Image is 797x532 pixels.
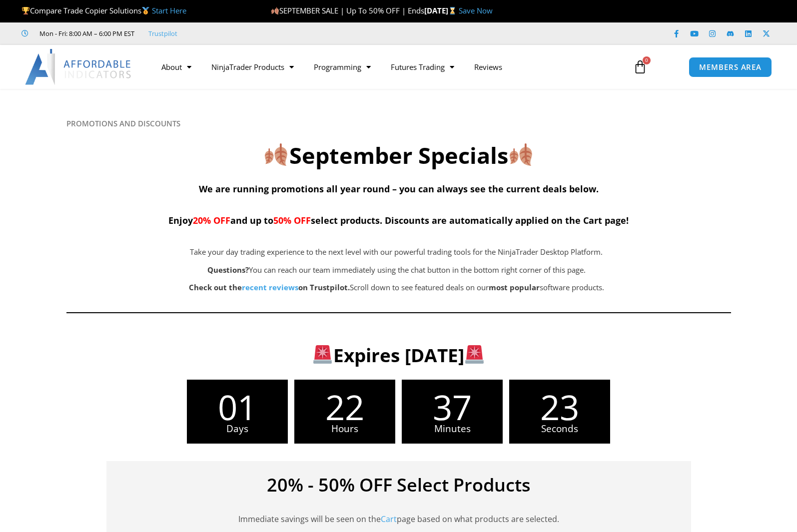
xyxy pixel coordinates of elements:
[190,247,603,257] span: Take your day trading experience to the next level with our powerful trading tools for the NinjaT...
[21,5,186,15] span: Compare Trade Copier Solutions
[402,390,503,424] span: 37
[294,424,395,434] span: Hours
[689,57,772,77] a: MEMBERS AREA
[459,5,493,15] a: Save Now
[121,499,676,526] p: Immediate savings will be seen on the page based on what products are selected.
[449,7,456,14] img: ⌛
[187,390,288,424] span: 01
[37,27,134,39] span: Mon - Fri: 8:00 AM – 6:00 PM EST
[168,214,629,226] span: Enjoy and up to select products. Discounts are automatically applied on the Cart page!
[187,424,288,434] span: Days
[271,5,424,15] span: SEPTEMBER SALE | Up To 50% OFF | Ends
[189,282,350,292] strong: Check out the on Trustpilot.
[116,281,677,295] p: Scroll down to see featured deals on our software products.
[510,143,532,166] img: 🍂
[151,55,201,78] a: About
[121,476,676,494] h4: 20% - 50% OFF Select Products
[509,424,610,434] span: Seconds
[152,5,186,15] a: Start Here
[148,27,177,39] a: Trustpilot
[381,55,464,78] a: Futures Trading
[304,55,381,78] a: Programming
[116,263,677,277] p: You can reach our team immediately using the chat button in the bottom right corner of this page.
[207,265,249,275] strong: Questions?
[199,183,599,195] span: We are running promotions all year round – you can always see the current deals below.
[294,390,395,424] span: 22
[699,63,762,71] span: MEMBERS AREA
[381,514,397,525] a: Cart
[265,143,287,166] img: 🍂
[142,7,149,14] img: 🥇
[618,52,662,81] a: 0
[271,7,279,14] img: 🍂
[66,141,731,170] h2: September Specials
[273,214,311,226] span: 50% OFF
[313,345,332,364] img: 🚨
[201,55,304,78] a: NinjaTrader Products
[465,345,484,364] img: 🚨
[509,390,610,424] span: 23
[25,49,132,85] img: LogoAI | Affordable Indicators – NinjaTrader
[643,56,651,64] span: 0
[193,214,230,226] span: 20% OFF
[66,119,731,128] h6: PROMOTIONS AND DISCOUNTS
[489,282,540,292] b: most popular
[464,55,512,78] a: Reviews
[242,282,298,292] a: recent reviews
[82,343,715,367] h3: Expires [DATE]
[151,55,622,78] nav: Menu
[22,7,29,14] img: 🏆
[402,424,503,434] span: Minutes
[424,5,459,15] strong: [DATE]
